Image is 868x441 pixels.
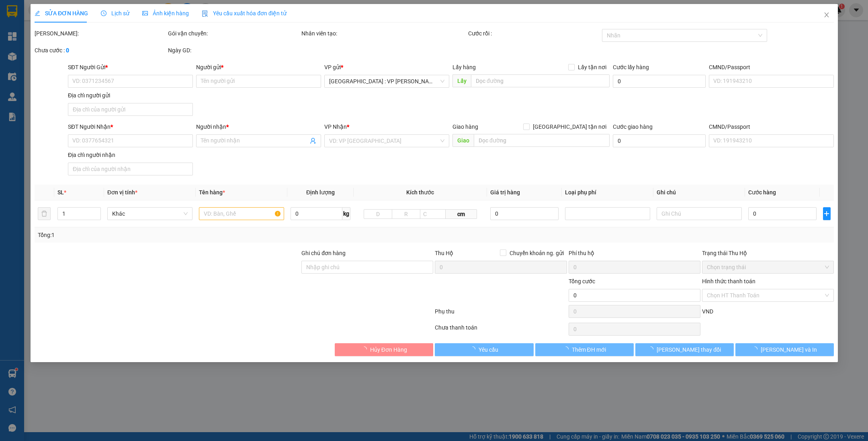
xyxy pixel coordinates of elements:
span: Chuyển khoản ng. gửi [506,249,567,258]
div: Nhân viên tạo: [301,29,467,38]
span: Yêu cầu xuất hóa đơn điện tử [202,10,287,16]
span: Đơn vị tính [107,189,137,196]
th: Ghi chú [653,185,745,200]
span: clock-circle [101,10,106,16]
div: Chưa thanh toán [434,323,567,337]
button: [PERSON_NAME] thay đổi [635,343,733,356]
div: Trạng thái Thu Hộ [702,249,833,258]
span: close [823,12,829,18]
label: Cước giao hàng [612,124,652,130]
input: VD: Bàn, Ghế [199,207,284,220]
input: Cước lấy hàng [612,75,705,88]
span: Hủy Đơn Hàng [370,345,407,354]
button: Close [815,4,837,27]
div: CMND/Passport [708,122,833,131]
span: Increase Value [92,208,100,214]
input: D [364,209,392,219]
div: Địa chỉ người nhận [68,150,193,159]
span: Giá trị hàng [490,189,520,196]
input: Cước giao hàng [612,134,705,147]
label: Cước lấy hàng [612,64,649,70]
button: delete [38,207,51,220]
div: CMND/Passport [708,63,833,72]
div: Phí thu hộ [568,249,700,261]
div: Tổng: 1 [38,231,335,239]
div: Chưa cước : [35,46,166,55]
span: Decrease Value [92,214,100,220]
span: loading [361,346,370,352]
div: SĐT Người Nhận [68,122,193,131]
span: Định lượng [306,189,334,196]
div: [PERSON_NAME]: [35,29,166,38]
span: loading [752,346,761,352]
div: SĐT Người Gửi [68,63,193,72]
span: loading [648,346,657,352]
input: Dọc đường [471,74,609,87]
span: plus [823,210,830,217]
button: Yêu cầu [435,343,533,356]
span: Chọn trạng thái [706,261,829,273]
button: plus [823,207,830,220]
span: Lấy hàng [452,64,475,70]
div: VP gửi [324,63,449,72]
span: Lấy [452,74,471,87]
label: Ghi chú đơn hàng [301,250,346,256]
div: Địa chỉ người gửi [68,91,193,100]
span: VP Nhận [324,124,347,130]
input: C [420,209,446,219]
span: up [94,209,99,214]
label: Hình thức thanh toán [702,278,755,284]
span: Giao [452,134,473,147]
input: Địa chỉ của người nhận [68,163,193,175]
div: Cước rồi : [468,29,600,38]
span: cm [445,209,477,219]
span: SL [57,189,63,196]
span: kg [342,207,350,220]
span: loading [563,346,571,352]
span: Thu Hộ [435,250,453,256]
input: R [392,209,420,219]
div: Gói vận chuyển: [168,29,300,38]
b: 0 [66,47,69,54]
span: user-add [310,138,316,144]
span: Ảnh kiện hàng [142,10,189,16]
span: picture [142,10,148,16]
span: VND [702,308,713,315]
th: Loại phụ phí [562,185,653,200]
span: edit [35,10,40,16]
span: Thêm ĐH mới [571,345,606,354]
img: icon [202,10,208,17]
span: SỬA ĐƠN HÀNG [35,10,88,16]
button: [PERSON_NAME] và In [735,343,833,356]
span: Cước hàng [748,189,776,196]
div: Người gửi [196,63,321,72]
span: Tên hàng [199,189,225,196]
input: Dọc đường [473,134,609,147]
span: Yêu cầu [479,345,498,354]
div: Ngày GD: [168,46,300,55]
span: Hà Nội : VP Nam Từ Liêm [329,75,444,87]
button: Thêm ĐH mới [535,343,633,356]
span: loading [470,346,479,352]
span: [GEOGRAPHIC_DATA] tận nơi [529,122,609,131]
span: down [94,214,99,219]
span: Lấy tận nơi [574,63,609,72]
span: [PERSON_NAME] và In [761,345,817,354]
span: Lịch sử [101,10,129,16]
span: Kích thước [406,189,434,196]
input: Địa chỉ của người gửi [68,103,193,116]
div: Người nhận [196,122,321,131]
div: Phụ thu [434,307,567,321]
input: Ghi Chú [656,207,741,220]
input: Ghi chú đơn hàng [301,261,433,274]
span: Tổng cước [568,278,595,284]
button: Hủy Đơn Hàng [335,343,433,356]
span: Giao hàng [452,124,478,130]
span: [PERSON_NAME] thay đổi [657,345,721,354]
span: Khác [112,208,188,220]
